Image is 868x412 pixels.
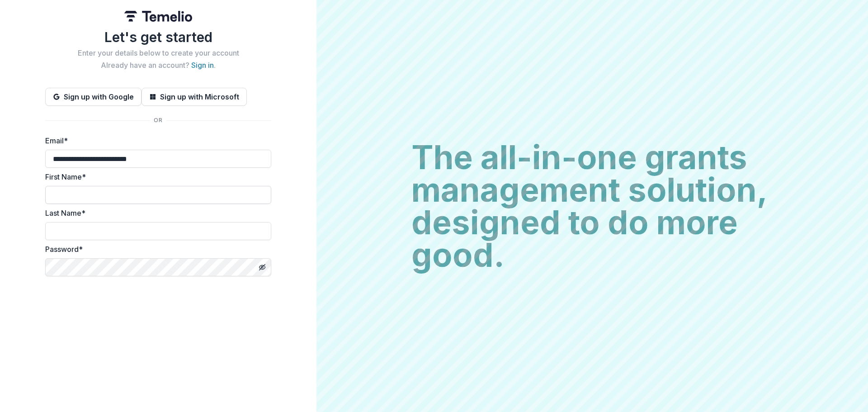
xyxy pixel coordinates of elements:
img: Temelio [124,11,192,22]
label: Password [45,244,266,255]
a: Sign in [191,61,214,70]
h2: Enter your details below to create your account [45,49,271,57]
label: Last Name [45,208,266,218]
button: Toggle password visibility [255,260,269,275]
label: Email [45,135,266,146]
label: First Name [45,171,266,182]
button: Sign up with Microsoft [142,88,247,106]
h1: Let's get started [45,29,271,45]
h2: Already have an account? . [45,61,271,70]
button: Sign up with Google [45,88,142,106]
